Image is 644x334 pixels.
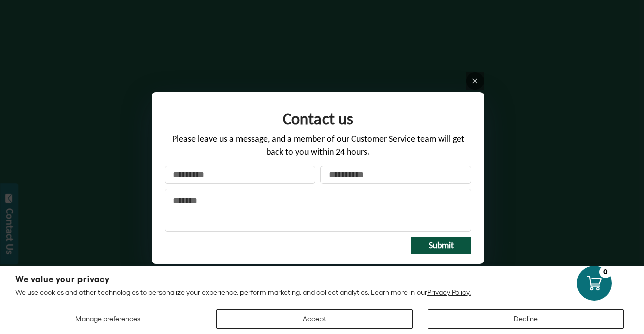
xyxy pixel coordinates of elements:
[216,309,413,329] button: Accept
[15,288,629,297] p: We use cookies and other technologies to personalize your experience, perform marketing, and coll...
[429,240,454,251] span: Submit
[428,309,624,329] button: Decline
[15,275,629,284] h2: We value your privacy
[165,166,315,184] input: Your name
[320,166,471,184] input: Your email
[599,266,612,278] div: 0
[15,309,201,329] button: Manage preferences
[165,189,471,232] textarea: Message
[165,102,471,133] div: Form title
[165,133,471,165] div: Please leave us a message, and a member of our Customer Service team will get back to you within ...
[75,315,140,323] span: Manage preferences
[411,237,471,254] button: Submit
[427,288,471,296] a: Privacy Policy.
[283,108,353,129] span: Contact us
